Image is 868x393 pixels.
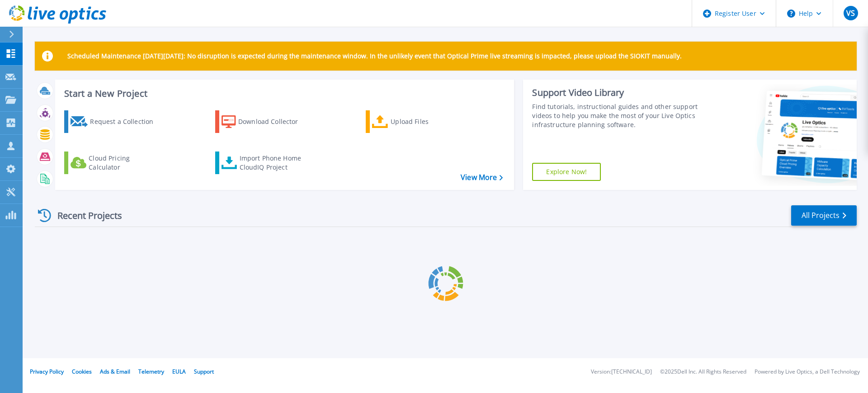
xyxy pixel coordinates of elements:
a: Upload Files [366,110,467,133]
a: Ads & Email [100,368,130,375]
li: © 2025 Dell Inc. All Rights Reserved [660,369,746,375]
h3: Start a New Project [64,89,503,99]
a: Cookies [72,368,92,375]
div: Import Phone Home CloudIQ Project [240,154,310,172]
a: Privacy Policy [30,368,64,375]
div: Find tutorials, instructional guides and other support videos to help you make the most of your L... [532,102,702,129]
a: Cloud Pricing Calculator [64,152,165,174]
a: Explore Now! [532,163,601,181]
a: View More [461,173,503,182]
a: Download Collector [215,110,316,133]
li: Powered by Live Optics, a Dell Technology [755,369,860,375]
li: Version: [TECHNICAL_ID] [591,369,652,375]
p: Scheduled Maintenance [DATE][DATE]: No disruption is expected during the maintenance window. In t... [67,52,682,60]
div: Upload Files [391,113,463,131]
a: Support [194,368,214,375]
div: Recent Projects [35,204,134,227]
div: Request a Collection [90,113,162,131]
div: Support Video Library [532,87,702,99]
a: All Projects [791,205,857,226]
a: EULA [172,368,186,375]
a: Telemetry [138,368,164,375]
a: Request a Collection [64,110,165,133]
span: VS [846,9,855,17]
div: Cloud Pricing Calculator [89,154,161,172]
div: Download Collector [238,113,311,131]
